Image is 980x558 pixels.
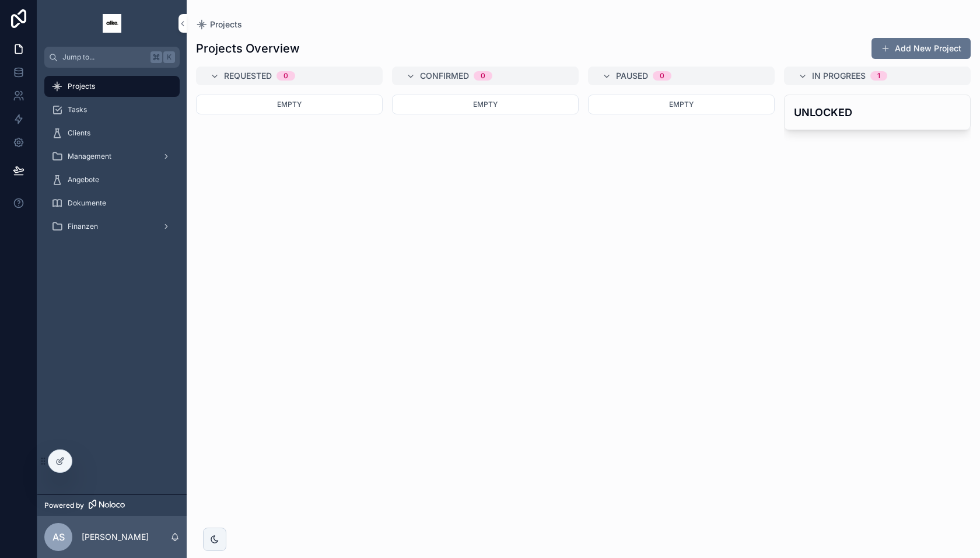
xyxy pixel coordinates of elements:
div: 0 [481,71,485,81]
img: App logo [103,14,121,33]
span: Dokumente [68,198,106,208]
span: Clients [68,128,90,138]
a: UNLOCKED [784,95,971,130]
span: Powered by [44,501,84,510]
h1: Projects Overview [196,40,300,57]
div: scrollable content [37,68,187,252]
span: Angebote [68,175,99,184]
span: Projects [68,82,95,91]
span: Empty [473,100,498,109]
button: Jump to...K [44,47,180,68]
a: Tasks [44,99,180,120]
a: Clients [44,123,180,144]
a: Management [44,146,180,167]
span: Requested [224,70,272,82]
span: Confirmed [420,70,469,82]
a: Angebote [44,169,180,190]
a: Powered by [37,494,187,516]
p: [PERSON_NAME] [82,531,149,543]
a: Dokumente [44,193,180,214]
span: In Progrees [812,70,866,82]
span: Jump to... [62,53,146,62]
span: AS [52,530,65,544]
span: K [164,53,174,62]
a: Finanzen [44,216,180,237]
span: Empty [669,100,694,109]
div: 1 [877,71,880,81]
span: Empty [277,100,302,109]
button: Add New Project [871,38,971,59]
span: Finanzen [68,222,98,231]
span: Management [68,152,111,161]
span: Tasks [68,105,87,114]
a: Projects [196,19,242,30]
a: Projects [44,76,180,97]
div: 0 [283,71,288,81]
div: 0 [660,71,664,81]
h4: UNLOCKED [794,104,961,120]
span: Projects [210,19,242,30]
span: Paused [616,70,648,82]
